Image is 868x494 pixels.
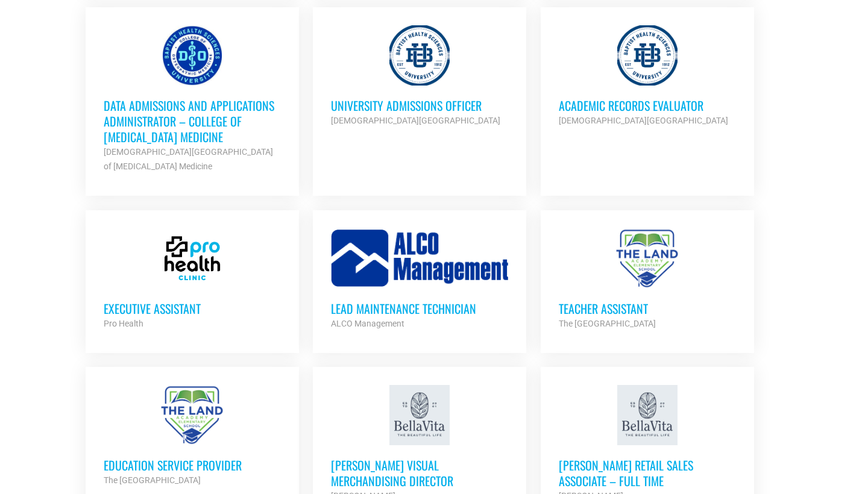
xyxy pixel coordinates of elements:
a: Academic Records Evaluator [DEMOGRAPHIC_DATA][GEOGRAPHIC_DATA] [541,7,754,146]
strong: [DEMOGRAPHIC_DATA][GEOGRAPHIC_DATA] of [MEDICAL_DATA] Medicine [104,147,273,171]
strong: The [GEOGRAPHIC_DATA] [559,319,656,328]
h3: Executive Assistant [104,301,281,316]
strong: Pro Health [104,319,143,328]
a: Teacher Assistant The [GEOGRAPHIC_DATA] [541,210,754,349]
h3: Education Service Provider [104,457,281,473]
strong: [DEMOGRAPHIC_DATA][GEOGRAPHIC_DATA] [559,116,728,125]
strong: ALCO Management [331,319,404,328]
h3: [PERSON_NAME] Visual Merchandising Director [331,457,508,489]
a: Lead Maintenance Technician ALCO Management [313,210,526,349]
h3: Data Admissions and Applications Administrator – College of [MEDICAL_DATA] Medicine [104,98,281,145]
strong: The [GEOGRAPHIC_DATA] [104,475,201,485]
h3: Lead Maintenance Technician [331,301,508,316]
h3: Teacher Assistant [559,301,736,316]
strong: [DEMOGRAPHIC_DATA][GEOGRAPHIC_DATA] [331,116,500,125]
a: Data Admissions and Applications Administrator – College of [MEDICAL_DATA] Medicine [DEMOGRAPHIC_... [86,7,299,192]
a: University Admissions Officer [DEMOGRAPHIC_DATA][GEOGRAPHIC_DATA] [313,7,526,146]
a: Executive Assistant Pro Health [86,210,299,349]
h3: [PERSON_NAME] Retail Sales Associate – Full Time [559,457,736,489]
h3: Academic Records Evaluator [559,98,736,113]
h3: University Admissions Officer [331,98,508,113]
